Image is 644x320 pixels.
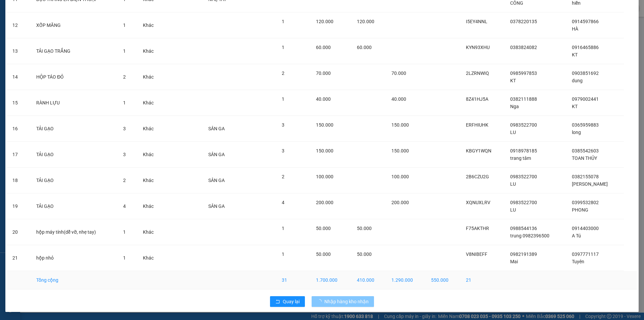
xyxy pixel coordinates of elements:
td: 550.000 [426,271,460,289]
span: 1 [123,48,126,54]
td: Khác [138,168,164,193]
span: SÂN GA [208,126,225,131]
span: 1 [123,22,126,28]
td: Khác [138,116,164,142]
span: 1 [282,45,284,50]
td: Khác [138,12,164,38]
span: 200.000 [391,200,409,205]
span: 100.000 [391,174,409,179]
span: 2LZRNWIQ [466,71,489,76]
span: Nhập hàng kho nhận [324,298,369,305]
span: 50.000 [357,226,372,231]
span: 40.000 [391,96,406,102]
td: 12 [7,12,31,38]
span: 0983522700 [510,122,537,128]
td: TẢI GẠO [31,142,117,168]
span: 1 [282,252,284,257]
td: hộp nhỏ [31,245,117,271]
span: 40.000 [316,96,331,102]
span: 0982191389 [510,252,537,257]
span: LU [510,181,516,187]
span: 50.000 [316,252,331,257]
span: 4 [282,200,284,205]
td: 21 [7,245,31,271]
span: SÂN GA [208,203,225,209]
span: 120.000 [316,19,333,24]
span: SÂN GA [208,152,225,157]
span: 1 [123,255,126,261]
span: HÀ [572,26,578,32]
span: 3 [123,152,126,157]
span: SÂN GA [208,178,225,183]
span: 0903851692 [572,71,599,76]
span: 4 [123,203,126,209]
td: TẢI GẠO [31,116,117,142]
td: 16 [7,116,31,142]
span: V8NIBEFF [466,252,487,257]
td: 1.700.000 [311,271,352,289]
span: dung [572,78,583,83]
td: Khác [138,38,164,64]
span: 0914403000 [572,226,599,231]
span: long [572,130,581,135]
span: 1 [282,226,284,231]
td: 15 [7,90,31,116]
td: 13 [7,38,31,64]
span: 3 [123,126,126,131]
span: 60.000 [357,45,372,50]
span: hiển [572,0,581,6]
span: KT [572,104,578,109]
span: 50.000 [357,252,372,257]
span: 2 [123,178,126,183]
span: 2B6CZU2G [466,174,489,179]
td: Khác [138,219,164,245]
span: 0985997853 [510,71,537,76]
span: 1 [123,229,126,235]
span: KT [572,52,578,57]
span: LU [510,130,516,135]
span: 100.000 [316,174,333,179]
span: 0983522700 [510,200,537,205]
span: 0979002441 [572,96,599,102]
td: 18 [7,168,31,193]
span: Nga [510,104,519,109]
span: 0983522700 [510,174,537,179]
span: 0397771117 [572,252,599,257]
span: LU [510,207,516,213]
td: Khác [138,245,164,271]
td: 1.290.000 [386,271,426,289]
span: 0385542603 [572,148,599,153]
span: 120.000 [357,19,374,24]
span: 150.000 [316,148,333,153]
td: hộp máy tính(dễ vỡ, nhẹ tay) [31,219,117,245]
span: Tuyên [572,259,584,264]
td: 21 [461,271,505,289]
span: 0916465886 [572,45,599,50]
td: Tổng cộng [31,271,117,289]
span: 2 [282,174,284,179]
span: trang tâm [510,155,531,161]
span: 150.000 [316,122,333,128]
span: 0918978185 [510,148,537,153]
td: HỘP TÁO ĐỎ [31,64,117,90]
td: TẢI GẠO TRẮNG [31,38,117,64]
span: 70.000 [316,71,331,76]
span: 1 [282,96,284,102]
span: 150.000 [391,148,409,153]
td: 20 [7,219,31,245]
span: 3 [282,148,284,153]
span: [PERSON_NAME] [572,181,608,187]
td: 31 [276,271,311,289]
span: KBGY1WQN [466,148,491,153]
td: Khác [138,193,164,219]
button: rollbackQuay lại [270,296,305,307]
td: 17 [7,142,31,168]
td: Khác [138,64,164,90]
span: 200.000 [316,200,333,205]
span: 8Z41HJ5A [466,96,488,102]
span: 2 [282,71,284,76]
td: XỐP MĂNG [31,12,117,38]
span: KYN93XHU [466,45,490,50]
span: F75AKTHR [466,226,489,231]
span: 0399532802 [572,200,599,205]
